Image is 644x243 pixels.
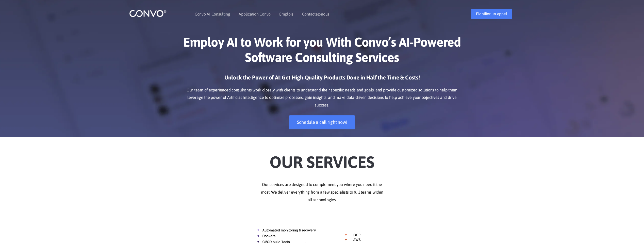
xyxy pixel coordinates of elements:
[302,12,329,16] a: Contactez-nous
[239,12,271,16] a: Application Convo
[181,181,463,204] p: Our services are designed to complement you where you need it the most. We deliver everything fro...
[471,9,513,19] a: Planifier un appel
[289,115,355,129] a: Schedule a call right now!
[181,86,463,109] p: Our team of experienced consultants work closely with clients to understand their specific needs ...
[181,74,463,85] h3: Unlock the Power of AI: Get High-Quality Products Done in Half the Time & Costs!
[129,9,167,17] img: logo_1.png
[195,12,230,16] a: Convo AI Consulting
[181,34,463,69] h1: Employ AI to Work for you With Convo’s AI-Powered Software Consulting Services
[279,12,293,16] a: Emplois
[181,145,463,173] h2: Our Services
